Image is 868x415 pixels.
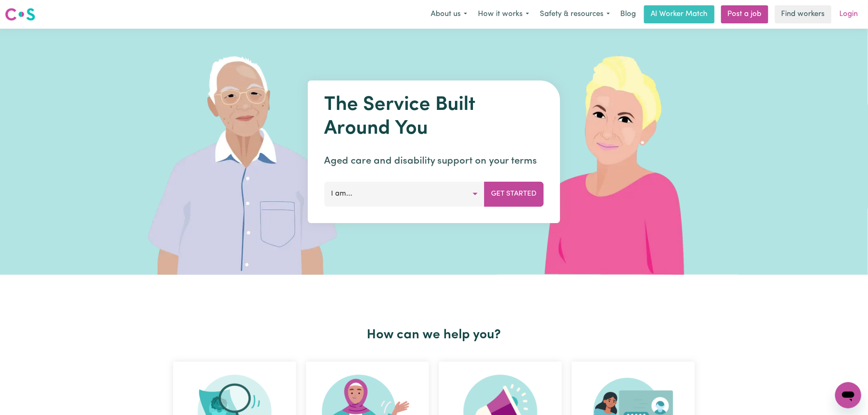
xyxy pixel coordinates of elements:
p: Aged care and disability support on your terms [324,154,544,169]
h1: The Service Built Around You [324,93,544,141]
a: Login [835,5,863,23]
h2: How can we help you? [168,327,700,343]
button: Get Started [484,182,544,206]
button: I am... [324,182,485,206]
a: Post a job [721,5,768,23]
button: About us [425,6,473,23]
iframe: Button to launch messaging window [835,382,861,408]
button: How it works [473,6,535,23]
a: Careseekers logo [5,5,35,24]
img: Careseekers logo [5,7,35,22]
a: Find workers [775,5,831,23]
a: AI Worker Match [644,5,715,23]
a: Blog [615,5,641,23]
button: Safety & resources [535,6,615,23]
